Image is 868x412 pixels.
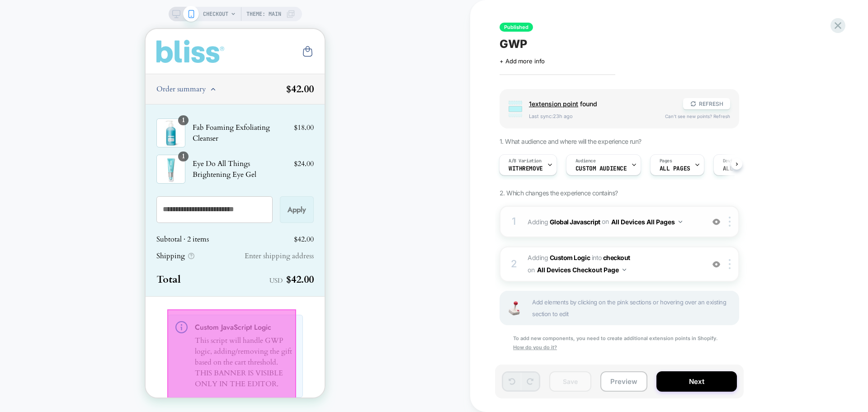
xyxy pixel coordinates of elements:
[529,100,578,108] span: 1 extension point
[679,221,682,223] img: down arrow
[148,205,168,215] span: $42.00
[660,166,690,172] span: ALL PAGES
[576,158,596,164] span: Audience
[500,189,618,197] span: 2. Which changes the experience contains?
[532,296,734,320] span: Add elements by clicking on the pink sections or hovering over an existing section to edit
[500,23,533,32] span: Published
[528,254,590,261] span: Adding
[505,301,523,315] img: Joystick
[509,255,519,273] div: 2
[500,334,739,352] div: To add new components, you need to create additional extension points in Shopify.
[47,93,141,115] p: Fab Foaming Exfoliating Cleanser
[683,98,730,109] button: REFRESH
[148,93,168,104] span: $18.00
[529,113,656,119] span: Last sync: 23h ago
[141,243,168,258] strong: $42.00
[148,129,168,140] span: $24.00
[509,213,519,231] div: 1
[11,126,40,155] img: Bliss Eye Do All Things Brightening Eye Gel layflat image
[509,166,543,172] span: WithRemove
[500,57,545,65] span: + Add more info
[528,264,534,275] span: on
[549,371,591,392] button: Save
[592,254,602,261] span: INTO
[712,218,720,226] img: crossed eye
[246,7,281,21] span: Theme: MAIN
[36,123,39,132] span: 1
[529,100,674,108] span: found
[576,166,627,172] span: Custom Audience
[11,205,63,215] span: Subtotal · 2 items
[11,86,168,156] section: Shopping cart
[611,215,682,228] button: All Devices All Pages
[600,371,647,392] button: Preview
[550,254,590,261] b: Custom Logic
[712,260,720,268] img: crossed eye
[99,222,168,232] span: Enter shipping address
[723,166,760,172] span: ALL DEVICES
[602,216,609,227] span: on
[36,86,39,96] span: 1
[660,158,672,164] span: Pages
[11,222,39,232] span: Shipping
[156,16,168,28] a: Cart
[623,269,626,271] img: down arrow
[11,90,40,118] img: Bliss Fab Foaming Exfoliating Cleanser
[729,217,731,227] img: close
[509,158,542,164] span: A/B Variation
[537,263,626,276] button: All Devices Checkout Page
[665,114,730,119] span: Can't see new points? Refresh
[500,137,641,145] span: 1. What audience and where will the experience run?
[203,7,228,21] span: CHECKOUT
[729,259,731,269] img: close
[513,344,557,350] u: How do you do it?
[723,158,741,164] span: Devices
[550,218,600,225] b: Global Javascript
[124,247,137,256] span: USD
[141,53,168,67] strong: $42.00
[47,129,141,151] p: Eye Do All Things Brightening Eye Gel
[656,371,737,392] button: Next
[603,254,630,261] span: checkout
[528,215,700,228] span: Adding
[11,55,60,65] span: Order summary
[500,37,527,51] span: GWP
[11,244,35,257] strong: Total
